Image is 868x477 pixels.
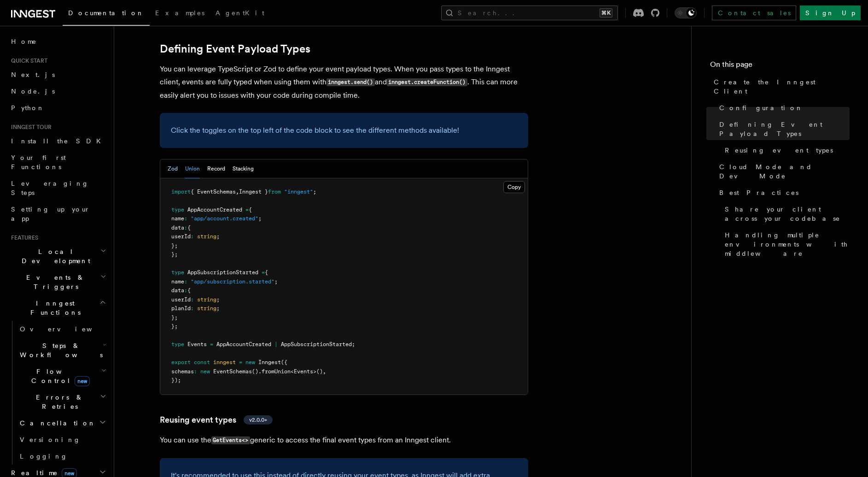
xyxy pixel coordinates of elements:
span: new [75,376,90,386]
span: Python [11,104,45,112]
a: Contact sales [712,6,796,20]
span: ; [274,278,278,285]
span: ; [313,188,316,195]
span: type [171,341,184,347]
button: Copy [503,181,525,193]
span: | [274,341,278,347]
span: Examples [155,9,204,17]
span: Create the Inngest Client [714,77,850,96]
span: { [265,269,268,276]
span: Home [11,37,37,46]
span: Defining Event Payload Types [719,120,850,138]
span: AppSubscriptionStarted [281,341,352,347]
kbd: ⌘K [600,8,612,18]
span: EventSchemas [213,368,252,375]
span: "inngest" [284,188,313,195]
span: Documentation [68,9,144,17]
span: ; [258,215,262,222]
span: }); [171,377,181,383]
span: Events [294,368,313,375]
span: = [245,206,249,213]
span: = [239,359,242,365]
span: "app/account.created" [191,215,258,222]
span: Node.js [11,88,55,95]
button: Toggle dark mode [675,7,697,18]
span: string [197,305,216,312]
span: >() [313,368,323,375]
span: Share your client across your codebase [725,205,850,223]
span: }; [171,242,178,249]
span: }; [171,314,178,321]
span: { [187,224,191,231]
span: }; [171,251,178,258]
span: Next.js [11,71,55,78]
span: Your first Functions [11,154,66,171]
span: , [236,188,239,195]
span: .fromUnion [258,368,291,375]
button: Local Development [7,243,108,269]
span: inngest [213,359,236,365]
span: Versioning [20,436,81,443]
span: data [171,224,184,231]
span: schemas [171,368,194,375]
span: from [268,188,281,195]
a: Reusing event types [721,142,850,159]
span: Configuration [719,103,803,112]
span: planId [171,305,191,312]
span: Errors & Retries [16,393,100,411]
span: data [171,287,184,294]
span: : [184,287,187,294]
span: ; [352,341,355,347]
a: Setting up your app [7,201,108,227]
h4: On this page [710,59,850,74]
span: Inngest tour [7,124,52,131]
a: Sign Up [800,6,861,20]
span: Cloud Mode and Dev Mode [719,162,850,181]
div: Inngest Functions [7,321,108,465]
a: Examples [150,3,210,25]
a: Defining Event Payload Types [716,116,850,142]
span: Inngest [258,359,281,365]
a: Create the Inngest Client [710,74,850,100]
span: () [252,368,258,375]
button: Inngest Functions [7,295,108,321]
button: Flow Controlnew [16,363,108,389]
a: Configuration [716,100,850,116]
span: }; [171,323,178,330]
span: import [171,188,191,195]
a: Defining Event Payload Types [160,42,310,55]
p: You can leverage TypeScript or Zod to define your event payload types. When you pass types to the... [160,63,528,102]
span: userId [171,233,191,240]
a: Versioning [16,431,108,448]
span: AppAccountCreated [187,206,242,213]
button: Stacking [233,159,254,178]
a: Reusing event typesv2.0.0+ [160,413,273,426]
span: : [191,233,194,240]
span: name [171,278,184,285]
span: Events [187,341,207,347]
span: : [184,215,187,222]
span: Inngest } [239,188,268,195]
span: : [184,224,187,231]
span: Inngest Functions [7,299,99,317]
a: Node.js [7,83,108,100]
button: Errors & Retries [16,389,108,415]
span: Leveraging Steps [11,180,89,196]
span: AgentKit [216,9,264,17]
span: Best Practices [719,188,798,197]
span: Logging [20,453,68,460]
span: Events & Triggers [7,273,100,291]
span: Overview [20,325,115,333]
a: Documentation [63,3,150,26]
span: , [323,368,326,375]
a: Logging [16,448,108,465]
span: = [210,341,213,347]
button: Union [185,159,200,178]
button: Events & Triggers [7,269,108,295]
span: : [191,296,194,303]
span: ; [216,305,220,312]
button: Cancellation [16,415,108,431]
a: Cloud Mode and Dev Mode [716,159,850,184]
p: You can use the generic to access the final event types from an Inngest client. [160,434,528,447]
span: Install the SDK [11,137,106,145]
